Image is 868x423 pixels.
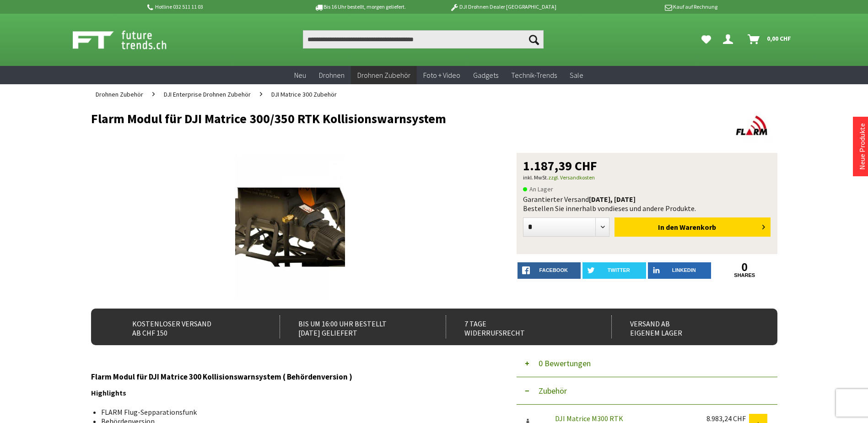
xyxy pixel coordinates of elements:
[288,66,313,85] a: Neu
[615,217,771,237] button: In den Warenkorb
[505,66,563,85] a: Technik-Trends
[523,172,771,183] p: inkl. MwSt.
[555,414,623,423] a: DJI Matrice M300 RTK
[706,414,749,423] div: 8.983,24 CHF
[523,159,597,172] span: 1.187,39 CHF
[96,90,143,98] span: Drohnen Zubehör
[280,315,426,338] div: Bis um 16:00 Uhr bestellt [DATE] geliefert
[91,84,148,104] a: Drohnen Zubehör
[164,90,251,98] span: DJI Enterprise Drohnen Zubehör
[446,315,592,338] div: 7 Tage Widerrufsrecht
[523,184,553,195] span: An Lager
[313,66,351,85] a: Drohnen
[73,28,187,51] img: Shop Futuretrends - zur Startseite wechseln
[570,70,583,80] span: Sale
[294,70,306,80] span: Neu
[159,84,255,104] a: DJI Enterprise Drohnen Zubehör
[319,70,345,80] span: Drohnen
[101,407,197,417] span: FLARM Flug-Sepparationsfunk
[91,112,640,125] h1: Flarm Modul für DJI Matrice 300/350 RTK Kollisionswarnsystem
[582,262,646,279] a: twitter
[608,267,630,273] span: twitter
[713,272,776,278] a: shares
[146,1,289,12] p: Hotline 032 511 11 03
[744,30,796,49] a: Warenkorb
[679,222,716,232] span: Warenkorb
[303,30,544,49] input: Produkt, Marke, Kategorie, EAN, Artikelnummer…
[351,66,417,85] a: Drohnen Zubehör
[767,31,791,46] span: 0,00 CHF
[524,30,544,49] button: Suchen
[114,315,260,338] div: Kostenloser Versand ab CHF 150
[517,377,777,405] button: Zubehör
[511,70,557,80] span: Technik-Trends
[431,1,574,12] p: DJI Drohnen Dealer [GEOGRAPHIC_DATA]
[719,30,740,49] a: Dein Konto
[423,70,460,80] span: Foto + Video
[467,66,505,85] a: Gadgets
[713,262,776,272] a: 0
[857,123,867,170] a: Neue Produkte
[548,174,595,181] a: zzgl. Versandkosten
[91,371,489,383] h3: Flarm Modul für DJI Matrice 300 Kollisionswarnsystem ( Behördenversion )
[517,350,777,377] button: 0 Bewertungen
[518,262,581,279] a: facebook
[539,267,568,273] span: facebook
[589,195,636,204] b: [DATE], [DATE]
[417,66,467,85] a: Foto + Video
[289,1,431,12] p: Bis 16 Uhr bestellt, morgen geliefert.
[672,267,696,273] span: LinkedIn
[611,315,757,338] div: Versand ab eigenem Lager
[523,195,771,213] div: Garantierter Versand Bestellen Sie innerhalb von dieses und andere Produkte.
[697,30,716,49] a: Meine Favoriten
[648,262,712,279] a: LinkedIn
[575,1,717,12] p: Kauf auf Rechnung
[357,70,410,80] span: Drohnen Zubehör
[658,222,678,232] span: In den
[235,153,345,299] img: Flarm Modul für DJI Matrice 300/350 RTK Kollisionswarnsystem
[267,84,341,104] a: DJI Matrice 300 Zubehör
[563,66,590,85] a: Sale
[91,388,126,397] strong: Highlights
[727,112,777,144] img: Flarm
[271,90,337,98] span: DJI Matrice 300 Zubehör
[473,70,498,80] span: Gadgets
